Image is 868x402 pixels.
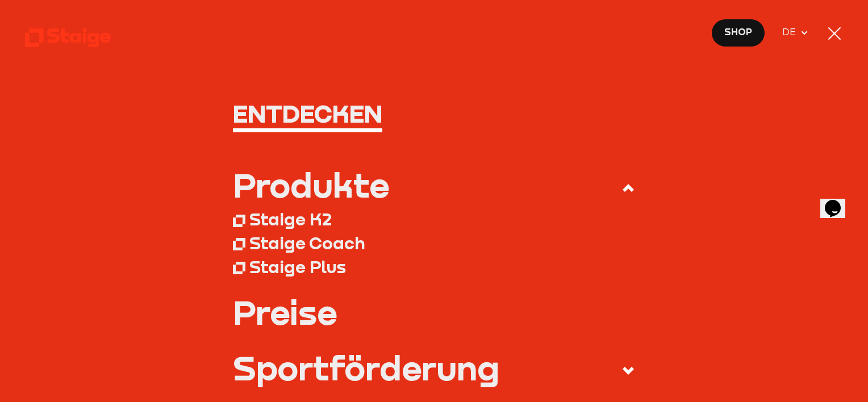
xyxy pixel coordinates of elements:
[820,184,857,218] iframe: chat widget
[711,19,765,47] a: Shop
[724,25,752,40] span: Shop
[233,231,635,255] a: Staige Coach
[249,208,332,229] div: Staige K2
[233,255,635,279] a: Staige Plus
[233,295,635,329] a: Preise
[233,351,499,384] div: Sportförderung
[233,168,389,202] div: Produkte
[249,256,346,277] div: Staige Plus
[782,25,800,40] span: DE
[249,232,365,253] div: Staige Coach
[233,207,635,231] a: Staige K2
